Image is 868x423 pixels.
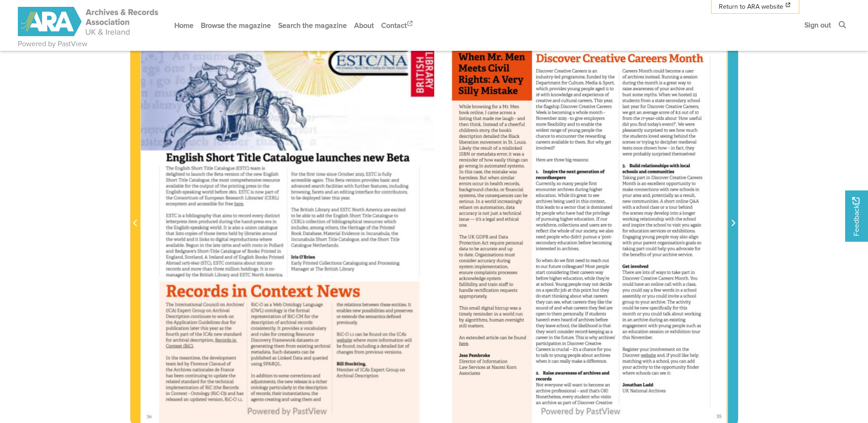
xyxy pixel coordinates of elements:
span: Feedback [851,197,862,236]
span: Return to ARA website [719,2,783,11]
a: Contact [377,13,418,38]
a: Browse the magazine [197,13,275,38]
a: About [350,13,377,38]
a: Sign out [801,13,835,37]
img: ARA - ARC Magazine | Powered by PastView [18,7,160,36]
a: Powered by PastView [18,38,87,49]
a: Search the magazine [275,13,350,38]
a: Would you like to provide feedback? [845,190,868,242]
a: ARA - ARC Magazine | Powered by PastView logo [18,2,160,42]
a: Home [171,13,197,38]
